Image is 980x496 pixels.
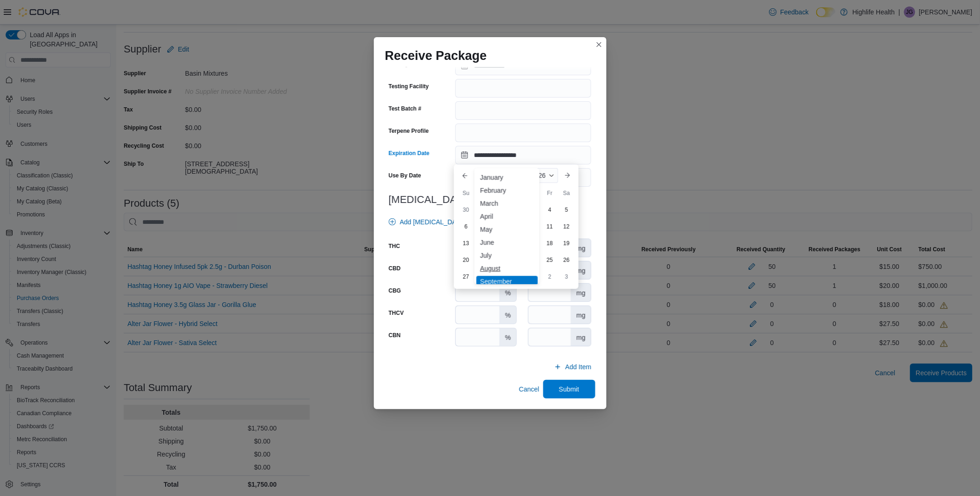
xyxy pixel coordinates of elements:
[389,105,421,112] label: Test Batch #
[500,284,516,301] div: %
[571,306,591,324] div: mg
[389,332,401,339] label: CBN
[542,202,557,217] div: day-4
[459,253,473,268] div: day-20
[476,263,538,274] div: August
[385,48,487,63] h1: Receive Package
[455,146,591,164] input: Press the down key to enter a popover containing a calendar. Press the escape key to close the po...
[593,39,605,50] button: Closes this modal window
[389,287,401,294] label: CBG
[559,385,580,394] span: Submit
[542,253,557,268] div: day-25
[389,265,401,272] label: CBD
[476,224,538,235] div: May
[542,269,557,284] div: day-2
[476,198,538,209] div: March
[476,172,538,183] div: January
[476,276,538,287] div: September
[542,219,557,234] div: day-11
[389,194,592,205] h3: [MEDICAL_DATA]
[559,269,574,284] div: day-3
[571,239,591,257] div: mg
[559,236,574,251] div: day-19
[459,186,473,201] div: Su
[559,186,574,201] div: Sa
[560,168,575,183] button: Next month
[550,358,595,376] button: Add Item
[515,380,543,398] button: Cancel
[389,127,429,135] label: Terpene Profile
[476,237,538,248] div: June
[389,150,430,157] label: Expiration Date
[458,202,575,285] div: September, 2026
[389,309,404,317] label: THCV
[400,217,466,227] span: Add [MEDICAL_DATA]
[571,328,591,346] div: mg
[458,168,473,183] button: Previous Month
[565,362,591,372] span: Add Item
[459,202,473,217] div: day-30
[389,242,400,250] label: THC
[500,328,516,346] div: %
[571,261,591,279] div: mg
[389,172,421,179] label: Use By Date
[385,213,470,231] button: Add [MEDICAL_DATA]
[571,284,591,301] div: mg
[559,202,574,217] div: day-5
[459,269,473,284] div: day-27
[519,385,540,394] span: Cancel
[559,219,574,234] div: day-12
[459,236,473,251] div: day-13
[559,253,574,268] div: day-26
[476,250,538,261] div: July
[459,219,473,234] div: day-6
[476,211,538,222] div: April
[389,83,429,90] label: Testing Facility
[527,168,558,183] div: Button. Open the year selector. 2026 is currently selected.
[476,185,538,196] div: February
[500,306,516,324] div: %
[542,236,557,251] div: day-18
[543,380,595,398] button: Submit
[542,186,557,201] div: Fr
